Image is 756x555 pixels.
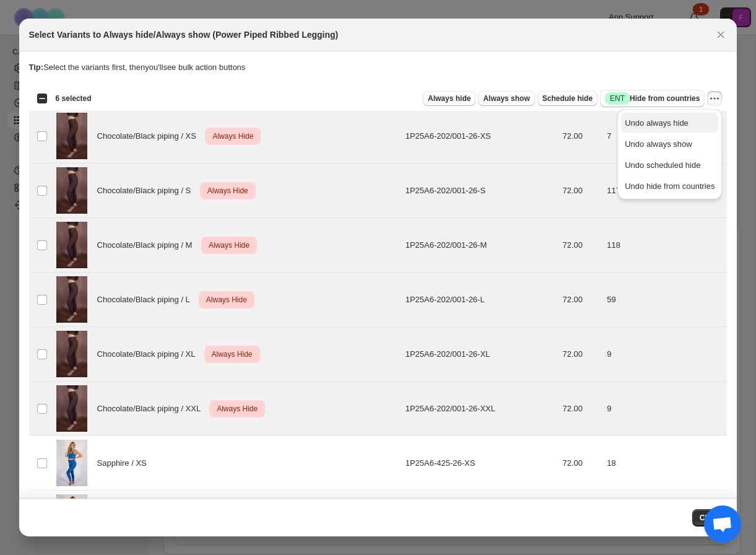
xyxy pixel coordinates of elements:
[56,385,87,432] img: G81A5697.jpg
[478,91,534,106] button: Always show
[542,94,593,103] span: Schedule hide
[603,327,727,382] td: 9
[56,167,87,214] img: G81A5697.jpg
[603,382,727,436] td: 9
[605,92,700,105] span: Hide from countries
[625,118,689,128] span: Undo always hide
[603,164,727,218] td: 117
[97,403,207,415] span: Chocolate/Black piping / XXL
[56,494,87,541] img: G81A7953.jpg
[56,113,87,159] img: G81A5697.jpg
[558,327,603,382] td: 72.00
[600,90,705,107] button: SuccessENTHide from countries
[625,181,715,191] span: Undo hide from countries
[97,239,199,251] span: Chocolate/Black piping / M
[558,273,603,327] td: 72.00
[423,91,476,106] button: Always hide
[206,238,252,253] span: Always Hide
[402,273,559,327] td: 1P25A6-202/001-26-L
[558,436,603,491] td: 72.00
[402,436,559,491] td: 1P25A6-425-26-XS
[205,183,251,198] span: Always Hide
[97,457,154,470] span: Sapphire / XS
[29,63,44,72] strong: Tip:
[56,222,87,268] img: G81A5697.jpg
[204,292,250,307] span: Always Hide
[402,109,559,164] td: 1P25A6-202/001-26-XS
[56,440,87,486] img: G81A7953.jpg
[603,491,727,545] td: 45
[603,436,727,491] td: 18
[209,347,255,362] span: Always Hide
[56,94,92,103] span: 6 selected
[621,113,718,133] button: Undo always hide
[707,91,722,106] button: More actions
[621,134,718,154] button: Undo always show
[537,91,597,106] button: Schedule hide
[558,382,603,436] td: 72.00
[625,160,700,170] span: Undo scheduled hide
[210,129,256,144] span: Always Hide
[704,505,741,543] div: Open chat
[610,94,625,103] span: ENT
[56,331,87,377] img: G81A5697.jpg
[603,218,727,273] td: 118
[56,276,87,323] img: G81A5697.jpg
[214,401,260,416] span: Always Hide
[402,491,559,545] td: 1P25A6-425-26-S
[29,61,728,74] p: Select the variants first, then you'll see bulk action buttons
[97,185,198,197] span: Chocolate/Black piping / S
[621,176,718,196] button: Undo hide from countries
[603,273,727,327] td: 59
[558,218,603,273] td: 72.00
[402,382,559,436] td: 1P25A6-202/001-26-XXL
[402,164,559,218] td: 1P25A6-202/001-26-S
[97,294,197,306] span: Chocolate/Black piping / L
[29,28,339,41] h2: Select Variants to Always hide/Always show (Power Piped Ribbed Legging)
[712,26,729,43] button: Close
[621,155,718,175] button: Undo scheduled hide
[402,327,559,382] td: 1P25A6-202/001-26-XL
[558,491,603,545] td: 72.00
[428,94,471,103] span: Always hide
[700,513,720,523] span: Close
[97,130,203,142] span: Chocolate/Black piping / XS
[558,109,603,164] td: 72.00
[603,109,727,164] td: 7
[625,139,692,149] span: Undo always show
[483,94,529,103] span: Always show
[692,509,728,527] button: Close
[402,218,559,273] td: 1P25A6-202/001-26-M
[558,164,603,218] td: 72.00
[97,348,202,361] span: Chocolate/Black piping / XL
